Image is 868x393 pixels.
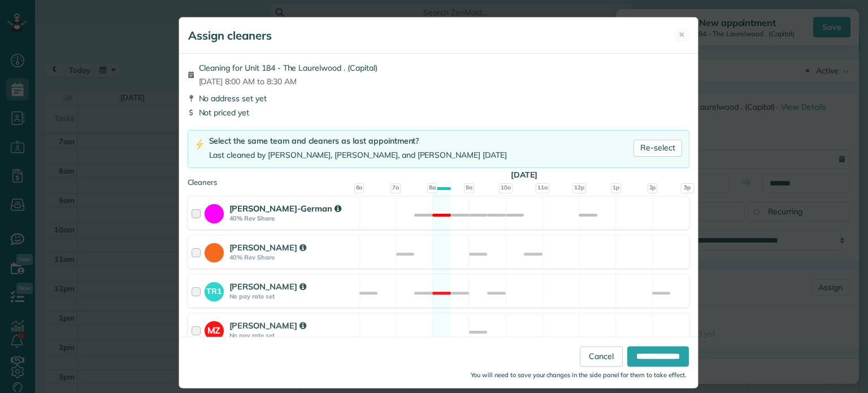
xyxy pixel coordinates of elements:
strong: No pay rate set [229,292,356,300]
img: lightning-bolt-icon-94e5364df696ac2de96d3a42b8a9ff6ba979493684c50e6bbbcda72601fa0d29.png [195,139,205,150]
div: No address set yet [188,93,689,104]
strong: [PERSON_NAME] [229,320,306,331]
strong: MZ [205,321,224,337]
strong: 40% Rev Share [229,214,356,222]
strong: TR1 [205,282,224,297]
span: [DATE] 8:00 AM to 8:30 AM [199,76,377,87]
h5: Assign cleaners [188,28,272,44]
strong: 40% Rev Share [229,253,356,261]
strong: [PERSON_NAME] [229,242,306,253]
div: Not priced yet [188,107,689,118]
a: Re-select [633,140,682,157]
strong: [PERSON_NAME]-German [229,203,341,214]
span: Cleaning for Unit 184 - The Laurelwood . (Capital) [199,62,377,74]
div: Cleaners [188,177,689,180]
div: Select the same team and cleaners as last appointment? [209,135,507,147]
a: Cancel [580,347,623,367]
small: You will need to save your changes in the side panel for them to take effect. [471,372,687,379]
strong: [PERSON_NAME] [229,281,306,292]
div: Last cleaned by [PERSON_NAME], [PERSON_NAME], and [PERSON_NAME] [DATE] [209,149,507,161]
strong: No pay rate set [229,331,356,339]
span: ✕ [679,29,685,40]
